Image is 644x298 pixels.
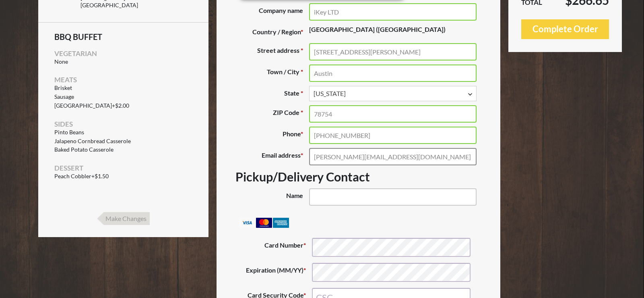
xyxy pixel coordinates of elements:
li: None [54,58,192,65]
input: House number and street name [309,43,476,60]
li: Sausage [54,94,192,100]
label: ZIP Code [235,105,309,123]
label: Phone [235,127,309,144]
label: Email address [235,148,309,165]
span: BBQ Buffet [54,33,192,41]
img: visa [239,218,255,228]
label: Country / Region [235,25,309,39]
label: Card Number [242,238,312,257]
abbr: required [301,68,303,75]
img: mastercard [256,218,272,228]
li: Pinto Beans [54,129,192,136]
span: State [309,86,476,101]
label: Expiration (MM/YY) [242,263,312,282]
span: Texas [314,89,472,98]
span: Dessert [54,164,83,172]
abbr: required [301,46,303,54]
label: Company name [235,3,309,21]
h3: Pickup/Delivery Contact [235,169,481,184]
label: Name [235,188,309,206]
abbr: required [301,108,303,116]
input: Make Changes [97,212,150,225]
label: Town / City [235,65,309,82]
abbr: required [301,89,303,97]
span: Vegetarian [54,49,97,58]
span: +$1.50 [91,173,162,180]
span: Sides [54,120,73,128]
label: Street address [235,43,309,60]
label: State [235,86,309,101]
li: Jalapeno Cornbread Casserole [54,138,192,145]
li: Brisket [54,85,192,92]
span: +$2.00 [112,102,182,109]
li: Baked Potato Casserole [54,146,192,153]
li: Peach Cobbler [54,173,192,180]
strong: [GEOGRAPHIC_DATA] ([GEOGRAPHIC_DATA]) [309,25,446,33]
img: amex [273,218,289,228]
li: [GEOGRAPHIC_DATA] [54,102,192,109]
span: Meats [54,75,77,84]
button: Complete Order [521,19,609,39]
